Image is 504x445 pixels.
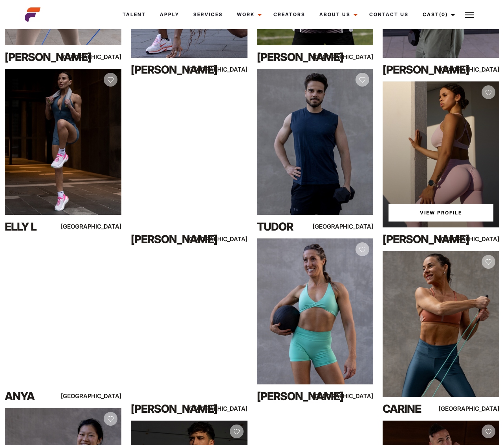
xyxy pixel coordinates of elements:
[338,52,373,62] div: [GEOGRAPHIC_DATA]
[257,49,327,65] div: [PERSON_NAME]
[439,11,448,17] span: (0)
[383,62,453,78] div: [PERSON_NAME]
[115,4,153,25] a: Talent
[131,401,201,417] div: [PERSON_NAME]
[186,4,230,25] a: Services
[212,404,247,414] div: [GEOGRAPHIC_DATA]
[131,231,201,247] div: [PERSON_NAME]
[465,10,474,20] img: Burger icon
[86,52,121,62] div: [GEOGRAPHIC_DATA]
[131,62,201,78] div: [PERSON_NAME]
[383,231,453,247] div: [PERSON_NAME]
[86,222,121,231] div: [GEOGRAPHIC_DATA]
[25,7,40,22] img: cropped-aefm-brand-fav-22-square.png
[257,219,327,235] div: Tudor
[464,234,499,244] div: [GEOGRAPHIC_DATA]
[86,391,121,401] div: [GEOGRAPHIC_DATA]
[266,4,312,25] a: Creators
[464,65,499,74] div: [GEOGRAPHIC_DATA]
[338,222,373,231] div: [GEOGRAPHIC_DATA]
[464,404,499,414] div: [GEOGRAPHIC_DATA]
[362,4,416,25] a: Contact Us
[257,388,327,404] div: [PERSON_NAME]
[389,204,493,222] a: View Taleisha'sProfile
[230,4,266,25] a: Work
[5,49,75,65] div: [PERSON_NAME]
[312,4,362,25] a: About Us
[153,4,186,25] a: Apply
[5,388,75,404] div: Anya
[416,4,460,25] a: Cast(0)
[212,234,247,244] div: [GEOGRAPHIC_DATA]
[383,401,453,417] div: Carine
[212,65,247,74] div: [GEOGRAPHIC_DATA]
[5,219,75,235] div: Elly L
[338,391,373,401] div: [GEOGRAPHIC_DATA]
